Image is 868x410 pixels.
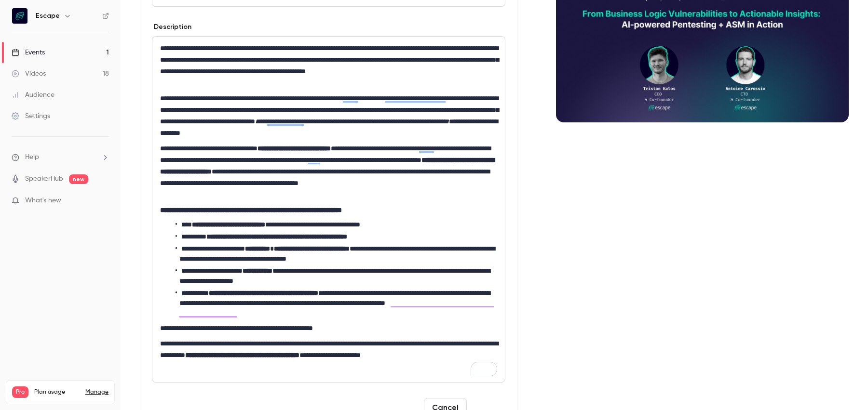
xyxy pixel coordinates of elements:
a: SpeakerHub [25,174,63,184]
img: Escape [12,8,27,24]
div: Videos [12,69,46,79]
a: Manage [85,388,108,396]
h6: Escape [36,11,60,21]
span: new [69,174,88,184]
div: Audience [12,90,54,100]
span: Pro [12,386,28,398]
div: To enrich screen reader interactions, please activate Accessibility in Grammarly extension settings [152,37,505,382]
div: Events [12,48,45,57]
label: Description [152,22,191,32]
span: Plan usage [34,388,80,396]
iframe: Noticeable Trigger [97,197,109,205]
div: editor [152,37,505,382]
div: Settings [12,111,50,121]
section: description [152,36,505,383]
li: help-dropdown-opener [12,152,109,162]
span: What's new [25,196,61,206]
span: Help [25,152,39,162]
